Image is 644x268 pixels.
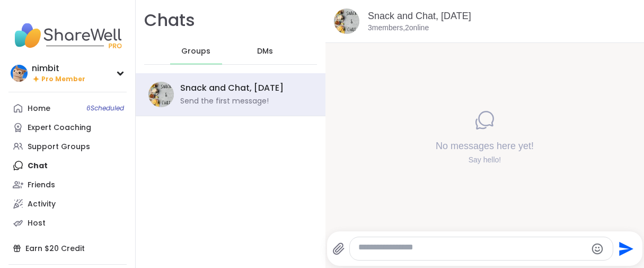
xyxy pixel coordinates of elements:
[148,82,174,107] img: Snack and Chat, Oct 14
[28,180,55,191] div: Friends
[32,63,85,74] div: nimbit
[613,237,637,261] button: Send
[181,46,210,57] span: Groups
[11,65,28,82] img: nimbit
[436,154,534,165] div: Say hello!
[28,103,50,114] div: Home
[257,46,273,57] span: DMs
[8,118,127,137] a: Expert Coaching
[144,8,195,32] h1: Chats
[28,142,90,152] div: Support Groups
[8,213,127,232] a: Host
[591,243,604,255] button: Emoji picker
[358,242,587,256] textarea: Type your message
[86,104,124,113] span: 6 Scheduled
[8,137,127,156] a: Support Groups
[8,17,127,54] img: ShareWell Nav Logo
[8,239,127,258] div: Earn $20 Credit
[334,8,359,34] img: Snack and Chat, Oct 14
[8,175,127,194] a: Friends
[368,23,429,33] p: 3 members, 2 online
[368,11,471,21] a: Snack and Chat, [DATE]
[28,218,46,229] div: Host
[180,82,284,94] div: Snack and Chat, [DATE]
[28,123,91,133] div: Expert Coaching
[8,194,127,213] a: Activity
[180,96,269,107] div: Send the first message!
[8,99,127,118] a: Home6Scheduled
[41,75,85,84] span: Pro Member
[436,139,534,152] h4: No messages here yet!
[28,199,56,210] div: Activity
